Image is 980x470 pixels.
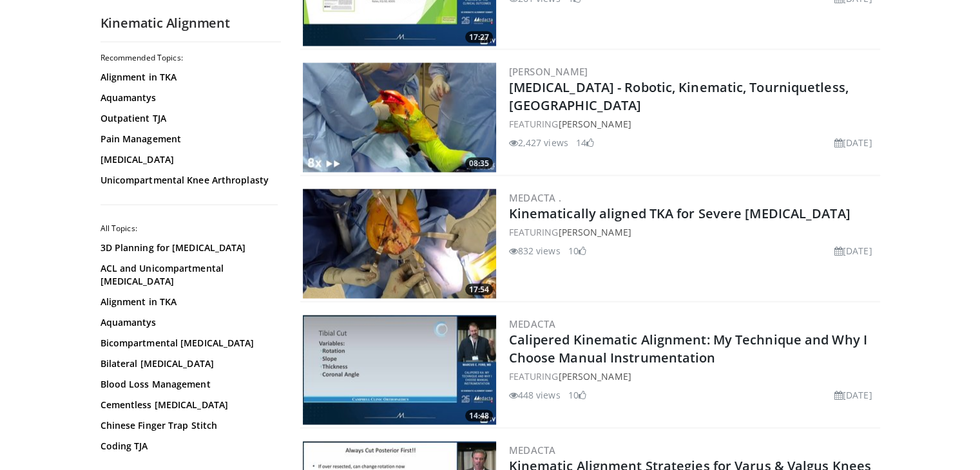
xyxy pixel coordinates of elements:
[509,370,878,383] div: FEATURING
[568,244,586,258] li: 10
[558,226,631,238] a: [PERSON_NAME]
[101,419,274,432] a: Chinese Finger Trap Stitch
[509,225,878,239] div: FEATURING
[101,15,281,32] h2: Kinematic Alignment
[834,244,872,258] li: [DATE]
[465,158,493,169] span: 08:35
[509,317,556,330] a: Medacta
[509,388,561,402] li: 448 views
[509,117,878,131] div: FEATURING
[509,205,850,222] a: Kinematically aligned TKA for Severe [MEDICAL_DATA]
[101,133,274,146] a: Pain Management
[465,32,493,43] span: 17:27
[101,262,274,288] a: ACL and Unicompartmental [MEDICAL_DATA]
[303,63,496,173] a: 08:35
[101,71,274,84] a: Alignment in TKA
[101,53,278,63] h2: Recommended Topics:
[303,315,496,425] a: 14:48
[101,296,274,308] a: Alignment in TKA
[509,331,867,366] a: Calipered Kinematic Alignment: My Technique and Why I Choose Manual Instrumentation
[576,136,594,149] li: 14
[101,153,274,166] a: [MEDICAL_DATA]
[101,174,274,187] a: Unicompartmental Knee Arthroplasty
[568,388,586,402] li: 10
[303,63,496,173] img: 68ad0460-542c-4b32-918a-ee1b233afeb8.300x170_q85_crop-smart_upscale.jpg
[465,410,493,422] span: 14:48
[509,79,849,114] a: [MEDICAL_DATA] - Robotic, Kinematic, Tourniquetless, [GEOGRAPHIC_DATA]
[101,399,274,411] a: Cementless [MEDICAL_DATA]
[509,136,568,149] li: 2,427 views
[558,118,631,130] a: [PERSON_NAME]
[101,337,274,350] a: Bicompartmental [MEDICAL_DATA]
[303,189,496,299] img: 8f5e78d8-661c-47e4-a6b2-149912948479.300x170_q85_crop-smart_upscale.jpg
[303,189,496,299] a: 17:54
[558,370,631,382] a: [PERSON_NAME]
[834,136,872,149] li: [DATE]
[101,112,274,125] a: Outpatient TJA
[101,357,274,370] a: Bilateral [MEDICAL_DATA]
[101,241,274,254] a: 3D Planning for [MEDICAL_DATA]
[303,315,496,425] img: 82c7db70-006d-4f71-a0e1-01ed03def0d3.300x170_q85_crop-smart_upscale.jpg
[101,316,274,329] a: Aquamantys
[101,440,274,453] a: Coding TJA
[465,284,493,296] span: 17:54
[509,444,556,456] a: Medacta
[101,223,278,234] h2: All Topics:
[509,244,561,258] li: 832 views
[834,388,872,402] li: [DATE]
[101,91,274,104] a: Aquamantys
[101,378,274,391] a: Blood Loss Management
[509,191,562,204] a: Medacta .
[509,65,588,78] a: [PERSON_NAME]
